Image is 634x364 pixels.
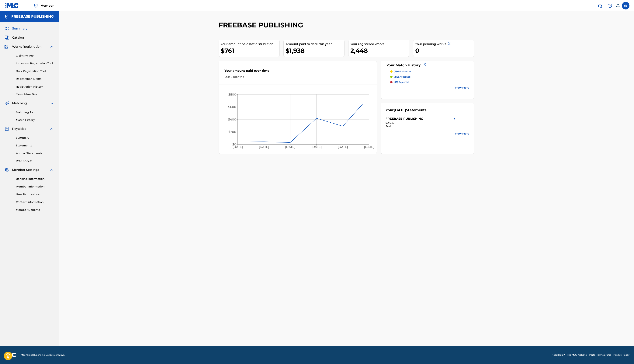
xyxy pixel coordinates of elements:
div: FREEBASE PUBLISHING [386,117,423,121]
span: Catalog [12,35,24,40]
tspan: [DATE] [338,145,348,149]
img: Royalties [5,127,9,131]
a: Member Information [16,185,54,189]
img: right chevron icon [452,117,457,121]
div: Notifications [616,4,620,8]
div: Your amount paid over time [224,68,371,75]
a: Contact Information [16,200,54,204]
span: Matching [12,101,27,106]
a: Bulk Registration Tool [16,69,54,73]
a: Claiming Tool [16,54,54,58]
div: Your registered works [350,42,409,46]
img: expand [50,127,54,131]
a: (396) submitted [390,70,469,73]
img: search [598,3,602,8]
img: Catalog [5,35,9,40]
a: Public Search [596,2,604,9]
tspan: $200 [228,130,236,134]
div: Your pending works [415,42,474,46]
a: View More [455,132,469,136]
div: $1,938 [286,46,344,55]
div: Last 6 months [224,75,371,79]
img: expand [50,44,54,49]
a: FREEBASE PUBLISHINGright chevron icon$760.96Paid [386,117,457,128]
div: Help [606,2,614,9]
a: Statements [16,144,54,148]
div: Your amount paid last distribution [221,42,279,46]
tspan: $0 [232,143,236,146]
a: Annual Statements [16,151,54,155]
h2: FREEBASE PUBLISHING [219,21,305,29]
tspan: $400 [228,118,236,121]
span: Royalties [12,127,26,131]
iframe: Resource Center [623,267,634,297]
a: User Permissions [16,192,54,196]
a: Overclaims Tool [16,93,54,96]
a: (65) rejected [390,80,469,84]
span: Summary [12,26,27,31]
img: Accounts [5,14,9,19]
a: Individual Registration Tool [16,61,54,65]
div: $761 [221,46,279,55]
div: 2,448 [350,46,409,55]
p: submitted [394,70,412,73]
span: (396) [394,70,400,73]
span: (216) [394,75,399,78]
div: Your Statements [386,108,427,113]
a: Summary [16,136,54,140]
a: Registration History [16,85,54,89]
img: help [608,3,612,8]
tspan: [DATE] [285,145,295,149]
a: View More [455,86,469,90]
span: [DATE] [394,108,406,112]
img: Summary [5,26,9,31]
tspan: $800 [228,93,236,96]
a: Match History [16,118,54,122]
a: Member Benefits [16,208,54,212]
a: Matching Tool [16,110,54,114]
tspan: [DATE] [259,145,269,149]
p: accepted [394,75,411,79]
span: ? [448,42,451,45]
a: Portal Terms of Use [589,353,611,357]
img: Top Rightsholder [34,3,38,8]
span: (65) [394,81,398,83]
a: CatalogCatalog [5,35,24,40]
tspan: $600 [228,105,236,109]
img: expand [50,168,54,172]
a: Privacy Policy [613,353,629,357]
div: User Menu [622,2,629,9]
a: The MLC Website [567,353,587,357]
img: Works Registration [5,44,9,49]
img: logo [5,353,16,357]
div: Amount paid to date this year [286,42,344,46]
p: rejected [394,80,409,84]
a: Banking Information [16,177,54,181]
img: Matching [5,101,9,106]
img: Member Settings [5,168,9,172]
span: Works Registration [12,44,42,49]
div: $760.96 [386,121,457,124]
span: Member Settings [12,168,39,172]
a: Registration Drafts [16,77,54,81]
tspan: [DATE] [364,145,374,149]
div: Paid [386,124,457,128]
img: MLC Logo [5,3,19,8]
img: expand [50,101,54,106]
span: ? [423,63,426,66]
a: Need Help? [552,353,565,357]
a: Rate Sheets [16,159,54,163]
div: 0 [415,46,474,55]
a: SummarySummary [5,26,27,31]
h5: FREEBASE PUBLISHING [11,14,54,19]
span: Member [40,3,54,8]
a: (216) accepted [390,75,469,79]
div: Your Match History [386,63,469,68]
tspan: [DATE] [311,145,322,149]
span: Mechanical Licensing Collective © 2025 [21,353,65,357]
tspan: [DATE] [232,145,243,149]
